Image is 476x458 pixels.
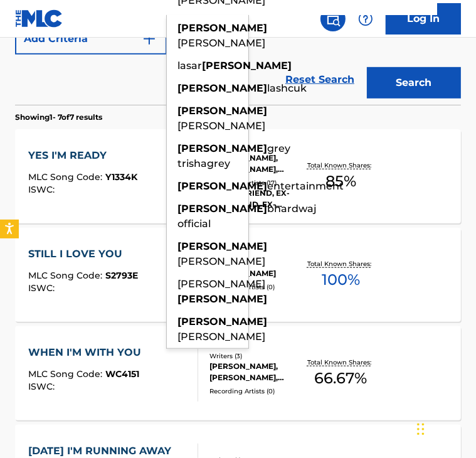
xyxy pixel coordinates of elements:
[177,105,267,117] strong: [PERSON_NAME]
[307,259,374,269] p: Total Known Shares:
[177,37,265,49] span: [PERSON_NAME]
[15,112,102,123] p: Showing 1 - 7 of 7 results
[177,255,265,267] span: [PERSON_NAME]
[210,361,304,383] div: [PERSON_NAME], [PERSON_NAME], [PERSON_NAME]
[210,188,304,210] div: EX-GIRLFRIEND, EX-GIRLFRIEND, EX-GIRLFRIEND, EX-GIRLFRIEND, THE STAMP COMPILATION
[28,345,147,360] div: WHEN I'M WITH YOU
[28,247,138,262] div: STILL I LOVE YOU
[177,240,267,252] strong: [PERSON_NAME]
[177,180,267,192] strong: [PERSON_NAME]
[279,66,361,93] a: Reset Search
[367,67,461,99] button: Search
[210,386,304,396] div: Recording Artists ( 0 )
[28,184,58,195] span: ISWC :
[28,368,105,380] span: MLC Song Code :
[15,129,461,223] a: YES I'M READYMLC Song Code:Y1334KISWC:Writers (10)[PERSON_NAME], [PERSON_NAME], [PERSON_NAME], [P...
[177,60,202,72] span: lasar
[314,367,367,390] span: 66.67 %
[386,3,461,35] a: Log In
[177,293,267,305] strong: [PERSON_NAME]
[177,82,267,94] strong: [PERSON_NAME]
[267,180,344,192] span: entertainment
[15,326,461,420] a: WHEN I'M WITH YOUMLC Song Code:WC4151ISWC:Writers (3)[PERSON_NAME], [PERSON_NAME], [PERSON_NAME]R...
[28,282,58,294] span: ISWC :
[210,152,304,175] div: [PERSON_NAME], [PERSON_NAME], [PERSON_NAME], [PERSON_NAME], [PERSON_NAME], [PERSON_NAME], [PERSON...
[105,171,137,183] span: Y1334K
[177,203,267,215] strong: [PERSON_NAME]
[210,268,304,279] div: [PERSON_NAME]
[322,269,360,291] span: 100 %
[142,31,157,46] img: 9d2ae6d4665cec9f34b9.svg
[353,6,378,31] div: Help
[210,178,304,188] div: Recording Artists ( 17 )
[307,358,374,367] p: Total Known Shares:
[105,270,138,281] span: S2793E
[28,270,105,281] span: MLC Song Code :
[325,170,356,193] span: 85 %
[202,60,292,72] strong: [PERSON_NAME]
[15,9,63,28] img: MLC Logo
[320,6,346,31] a: Public Search
[177,278,265,290] span: [PERSON_NAME]
[28,381,58,392] span: ISWC :
[15,23,167,55] button: Add Criteria
[413,398,476,458] iframe: Chat Widget
[307,161,374,170] p: Total Known Shares:
[177,22,267,34] strong: [PERSON_NAME]
[325,11,341,26] img: search
[417,410,425,448] div: Drag
[267,82,307,94] span: lashcuk
[105,368,139,380] span: WC4151
[177,316,267,328] strong: [PERSON_NAME]
[28,148,137,163] div: YES I'M READY
[177,142,267,154] strong: [PERSON_NAME]
[177,331,265,343] span: [PERSON_NAME]
[28,171,105,183] span: MLC Song Code :
[358,11,373,26] img: help
[15,228,461,322] a: STILL I LOVE YOUMLC Song Code:S2793EISWC:Writers (1)[PERSON_NAME]Recording Artists (0)Total Known...
[210,351,304,361] div: Writers ( 3 )
[177,120,265,132] span: [PERSON_NAME]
